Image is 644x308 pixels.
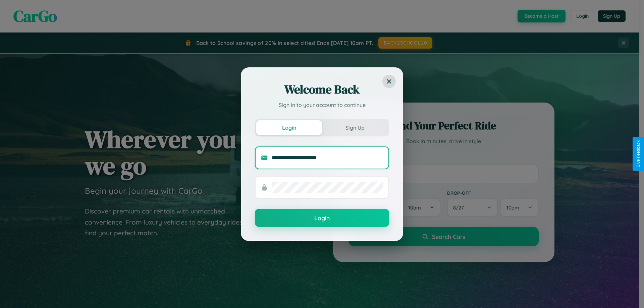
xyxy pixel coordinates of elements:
[636,140,641,168] div: Give Feedback
[322,120,388,135] button: Sign Up
[256,120,322,135] button: Login
[255,81,389,98] h2: Welcome Back
[255,209,389,227] button: Login
[255,101,389,109] p: Sign in to your account to continue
